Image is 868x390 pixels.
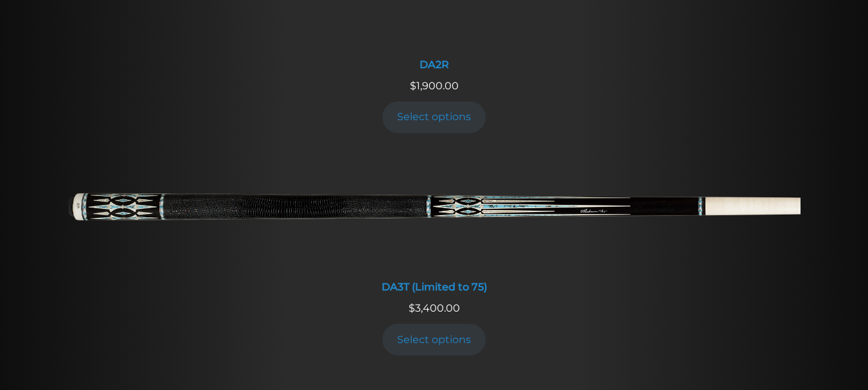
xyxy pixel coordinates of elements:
[68,58,801,71] div: DA2R
[68,151,801,301] a: DA3T (Limited to 75) DA3T (Limited to 75)
[382,102,486,133] a: Add to cart: “DA2R”
[68,151,801,273] img: DA3T (Limited to 75)
[410,80,459,92] span: 1,900.00
[409,302,460,314] span: 3,400.00
[68,281,801,293] div: DA3T (Limited to 75)
[382,324,486,355] a: Add to cart: “DA3T (Limited to 75)”
[410,80,416,92] span: $
[409,302,415,314] span: $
